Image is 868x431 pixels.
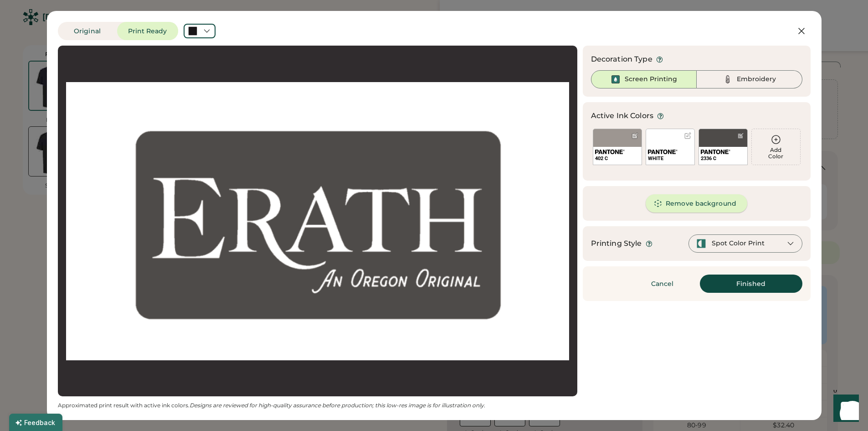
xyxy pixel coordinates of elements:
[610,74,621,85] img: Ink%20-%20Selected.svg
[752,147,800,160] div: Add Color
[696,239,706,249] img: spot-color-green.svg
[722,74,733,85] img: Thread%20-%20Unselected.svg
[648,155,693,162] div: WHITE
[648,150,678,154] img: 1024px-Pantone_logo.svg.png
[712,239,765,248] div: Spot Color Print
[591,238,642,249] div: Printing Style
[595,150,625,154] img: 1024px-Pantone_logo.svg.png
[58,22,117,40] button: Original
[825,390,864,429] iframe: Front Chat
[117,22,178,40] button: Print Ready
[737,75,776,84] div: Embroidery
[700,275,802,293] button: Finished
[631,275,694,293] button: Cancel
[701,155,745,162] div: 2336 C
[591,110,654,121] div: Active Ink Colors
[58,402,577,409] div: Approximated print result with active ink colors.
[625,75,677,84] div: Screen Printing
[591,54,652,65] div: Decoration Type
[595,155,640,162] div: 402 C
[646,194,747,213] button: Remove background
[701,150,730,154] img: 1024px-Pantone_logo.svg.png
[190,402,485,409] em: Designs are reviewed for high-quality assurance before production; this low-res image is for illu...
